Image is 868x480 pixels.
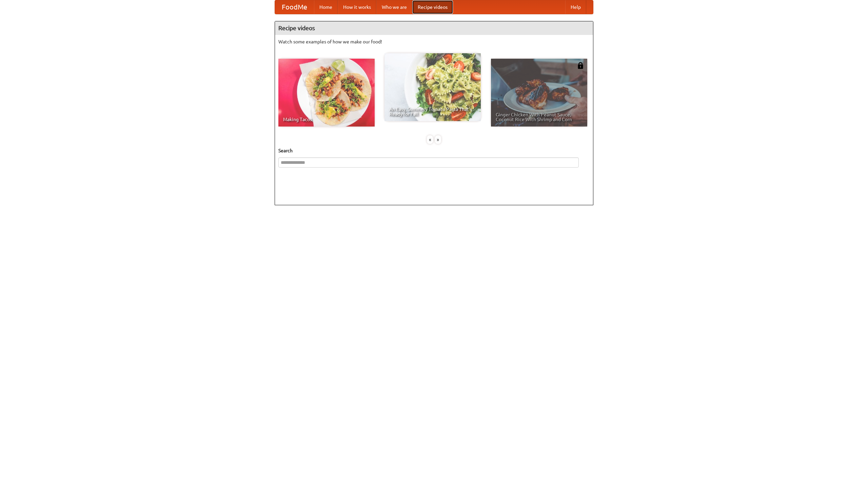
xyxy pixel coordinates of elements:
div: » [435,135,441,144]
p: Watch some examples of how we make our food! [278,38,590,45]
span: An Easy, Summery Tomato Pasta That's Ready for Fall [389,107,476,116]
a: Help [565,0,586,14]
div: « [427,135,433,144]
h5: Search [278,147,590,154]
a: Making Tacos [278,59,375,127]
img: 483408.png [577,62,584,69]
a: Who we are [376,0,412,14]
a: FoodMe [275,0,314,14]
span: Making Tacos [283,117,370,122]
a: Recipe videos [412,0,453,14]
h4: Recipe videos [275,21,593,35]
a: How it works [338,0,376,14]
a: Home [314,0,338,14]
a: An Easy, Summery Tomato Pasta That's Ready for Fall [384,53,481,121]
